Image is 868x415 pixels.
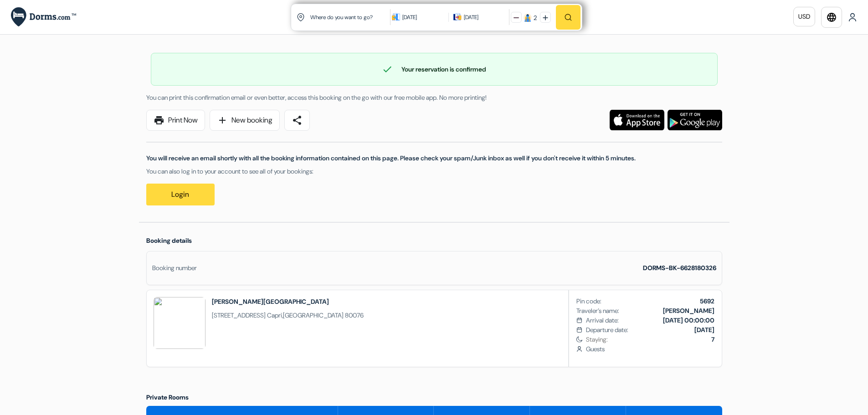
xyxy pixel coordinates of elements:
[154,297,205,349] img: BWMLNQ85DjlSYQBj
[292,115,303,126] span: share
[534,13,537,23] div: 2
[267,311,282,319] span: Capri
[382,64,393,75] span: check
[152,263,197,273] div: Booking number
[309,6,392,28] input: City, University Or Property
[848,13,857,22] img: User Icon
[821,7,842,28] a: language
[453,13,462,21] img: calendarIcon icon
[11,7,76,27] img: Dorms.com
[700,297,714,305] b: 5692
[146,93,487,102] span: You can print this confirmation email or even better, access this booking on the go with our free...
[586,325,628,335] span: Departure date:
[524,14,532,22] img: guest icon
[826,12,837,23] i: language
[586,316,619,325] span: Arrival date:
[146,167,722,176] p: You can also log in to your account to see all of your bookings:
[151,64,717,75] div: Your reservation is confirmed
[283,311,344,319] span: [GEOGRAPHIC_DATA]
[610,110,664,130] img: Download the free application
[663,316,714,324] b: [DATE] 00:00:00
[576,297,601,306] span: Pin code:
[146,110,205,131] a: printPrint Now
[212,297,364,306] h2: [PERSON_NAME][GEOGRAPHIC_DATA]
[217,115,228,126] span: add
[668,110,722,130] img: Download the free application
[643,264,716,272] strong: DORMS-BK-6628180326
[694,326,714,334] b: [DATE]
[210,110,280,131] a: addNew booking
[212,311,266,319] span: [STREET_ADDRESS]
[146,393,189,401] span: Private Rooms
[514,15,519,20] img: minus
[576,306,619,316] span: Traveler’s name:
[284,110,310,131] a: share
[146,236,192,245] span: Booking details
[402,13,444,22] div: [DATE]
[392,13,400,21] img: calendarIcon icon
[711,335,714,343] b: 7
[297,13,305,21] img: location icon
[543,15,548,20] img: plus
[154,115,164,126] span: print
[586,344,714,354] span: Guests
[663,307,714,315] b: [PERSON_NAME]
[212,311,364,320] span: ,
[146,154,722,163] p: You will receive an email shortly with all the booking information contained on this page. Please...
[146,184,215,205] a: Login
[793,7,815,26] a: USD
[464,13,478,22] div: [DATE]
[586,335,714,344] span: Staying:
[345,311,364,319] span: 80076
